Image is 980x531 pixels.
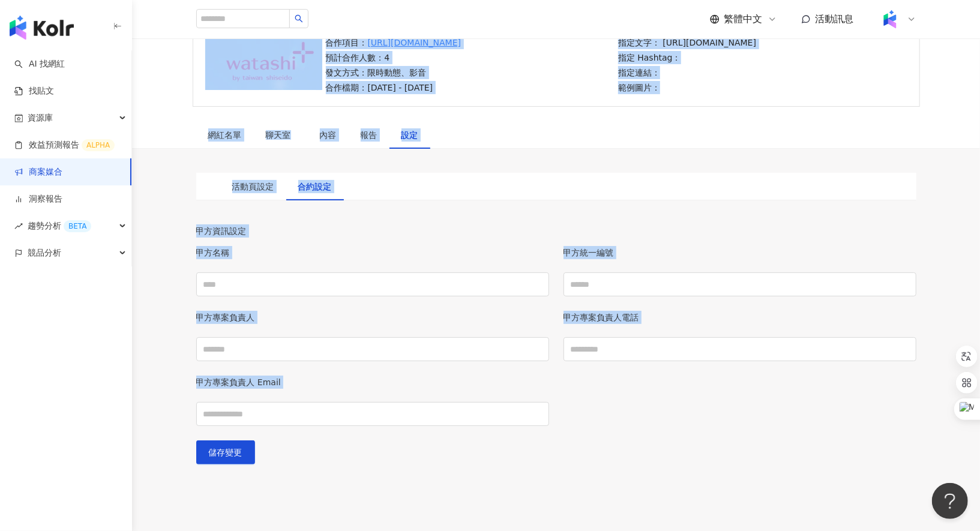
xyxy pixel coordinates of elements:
[64,220,91,232] div: BETA
[564,311,639,324] p: 甲方專案負責人電話
[326,66,461,79] p: 發文方式：限時動態、影音
[361,128,377,142] div: 報告
[208,128,242,142] div: 網紅名單
[266,131,296,139] span: 聊天室
[196,224,916,238] p: 甲方資訊設定
[196,246,230,259] p: 甲方名稱
[10,16,74,40] img: logo
[816,13,854,25] span: 活動訊息
[724,13,763,26] span: 繁體中文
[295,14,303,23] span: search
[196,376,281,389] p: 甲方專案負責人 Email
[232,180,274,193] div: 活動頁設定
[618,51,756,64] p: 指定 Hashtag：
[196,311,255,324] p: 甲方專案負責人
[298,180,332,193] div: 合約設定
[932,483,968,519] iframe: Help Scout Beacon - Open
[14,193,62,205] a: 洞察報告
[14,222,23,230] span: rise
[368,36,461,49] a: [URL][DOMAIN_NAME]
[401,128,418,142] div: 設定
[14,85,54,97] a: 找貼文
[879,8,901,31] img: Kolr%20app%20icon%20%281%29.png
[14,166,62,178] a: 商案媒合
[326,36,461,49] p: 合作項目：
[564,246,614,259] p: 甲方統一編號
[618,81,756,94] p: 範例圖片：
[618,66,756,79] p: 指定連結：
[196,440,255,464] button: 儲存變更
[14,139,115,151] a: 效益預測報告ALPHA
[209,448,242,457] span: 儲存變更
[320,128,337,142] div: 內容
[326,81,461,94] p: 合作檔期：[DATE] - [DATE]
[14,58,65,70] a: searchAI 找網紅
[326,51,461,64] p: 預計合作人數：4
[28,104,53,131] span: 資源庫
[618,36,756,49] p: 指定文字： [URL][DOMAIN_NAME]
[205,25,322,90] img: https://wp.shiseido.com.tw/
[28,239,61,266] span: 競品分析
[28,212,91,239] span: 趨勢分析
